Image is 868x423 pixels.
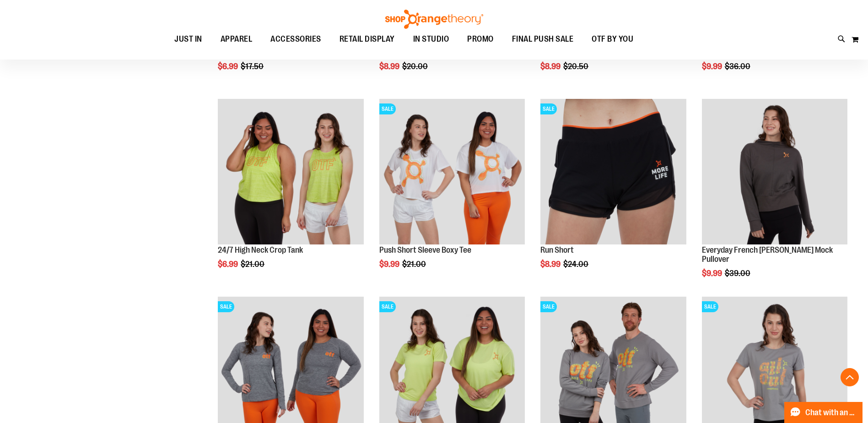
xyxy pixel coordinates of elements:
span: $20.50 [563,62,590,71]
span: OTF BY YOU [592,29,633,49]
img: Product image for Everyday French Terry Crop Mock Pullover [702,99,847,244]
img: Product image for Run Shorts [540,99,686,244]
button: Chat with an Expert [784,402,863,423]
span: SALE [218,301,234,312]
span: FINAL PUSH SALE [512,29,574,49]
a: Everyday French [PERSON_NAME] Mock Pullover [702,245,833,264]
span: SALE [540,103,557,114]
span: Chat with an Expert [805,408,857,417]
span: $21.00 [241,260,266,269]
span: $9.99 [702,269,723,278]
div: product [536,94,690,292]
a: Product image for Push Short Sleeve Boxy TeeSALE [379,99,525,246]
a: 24/7 High Neck Crop Tank [218,245,303,255]
span: $39.00 [725,269,752,278]
span: APPAREL [221,29,253,49]
span: JUST IN [174,29,202,49]
span: $9.99 [702,62,723,71]
a: Product image for Run ShortsSALE [540,99,686,246]
div: product [213,94,368,292]
span: $9.99 [379,260,401,269]
a: Product image for Everyday French Terry Crop Mock Pullover [702,99,847,246]
img: Product image for Push Short Sleeve Boxy Tee [379,99,525,244]
span: SALE [702,301,718,312]
span: $36.00 [725,62,752,71]
span: IN STUDIO [413,29,449,49]
span: $24.00 [563,260,590,269]
button: Back To Top [841,368,859,386]
span: ACCESSORIES [270,29,321,49]
img: Shop Orangetheory [384,10,485,29]
span: RETAIL DISPLAY [340,29,395,49]
span: SALE [540,301,557,312]
a: Run Short [540,245,574,255]
span: $6.99 [218,260,239,269]
a: Push Short Sleeve Boxy Tee [379,245,471,255]
span: $21.00 [402,260,427,269]
img: Product image for 24/7 High Neck Crop Tank [218,99,363,244]
a: Product image for 24/7 High Neck Crop Tank [218,99,363,246]
span: $8.99 [379,62,401,71]
div: product [697,94,852,301]
div: product [375,94,529,292]
span: $8.99 [540,62,562,71]
span: SALE [379,103,396,114]
span: $17.50 [241,62,265,71]
span: SALE [379,301,396,312]
span: $8.99 [540,260,562,269]
span: $6.99 [218,62,239,71]
span: PROMO [467,29,494,49]
span: $20.00 [402,62,429,71]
